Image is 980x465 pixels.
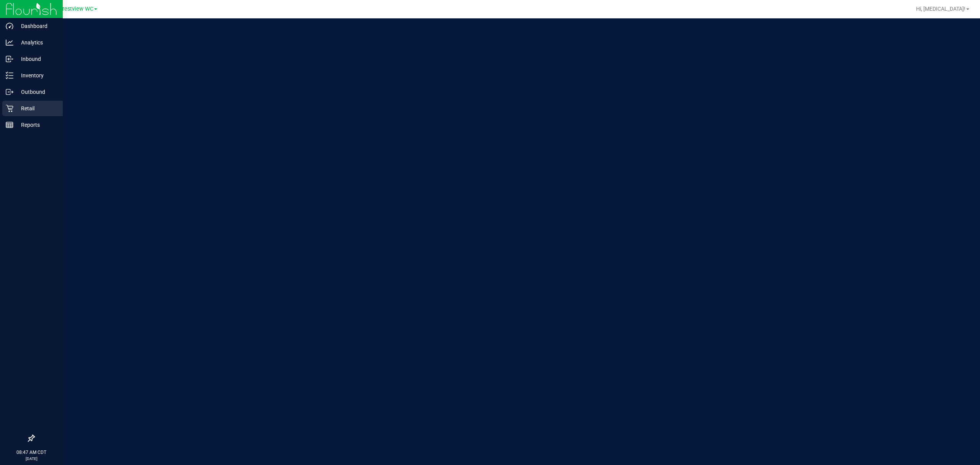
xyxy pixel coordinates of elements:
[6,88,13,96] inline-svg: Outbound
[6,55,13,63] inline-svg: Inbound
[13,87,59,97] p: Outbound
[6,39,13,46] inline-svg: Analytics
[13,38,59,47] p: Analytics
[6,72,13,79] inline-svg: Inventory
[13,21,59,31] p: Dashboard
[6,121,13,129] inline-svg: Reports
[13,104,59,113] p: Retail
[3,456,59,462] p: [DATE]
[13,54,59,64] p: Inbound
[59,6,93,12] span: Crestview WC
[3,449,59,456] p: 08:47 AM CDT
[13,120,59,129] p: Reports
[13,71,59,80] p: Inventory
[6,105,13,112] inline-svg: Retail
[916,6,965,12] span: Hi, [MEDICAL_DATA]!
[6,22,13,30] inline-svg: Dashboard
